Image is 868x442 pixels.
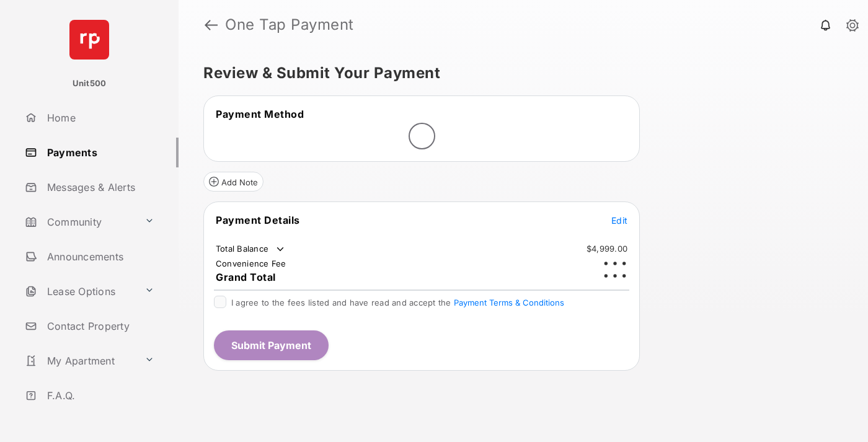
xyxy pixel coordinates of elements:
[203,66,833,81] h5: Review & Submit Your Payment
[20,346,139,376] a: My Apartment
[73,77,107,90] p: Unit500
[454,298,564,307] button: I agree to the fees listed and have read and accept the
[231,298,564,307] span: I agree to the fees listed and have read and accept the
[611,214,627,226] button: Edit
[215,258,287,269] td: Convenience Fee
[20,207,139,237] a: Community
[611,215,627,226] span: Edit
[216,108,304,120] span: Payment Method
[20,311,179,341] a: Contact Property
[225,17,354,32] strong: One Tap Payment
[20,276,139,306] a: Lease Options
[20,381,179,410] a: F.A.Q.
[216,214,300,226] span: Payment Details
[215,243,286,255] td: Total Balance
[69,20,109,60] img: svg+xml;base64,PHN2ZyB4bWxucz0iaHR0cDovL3d3dy53My5vcmcvMjAwMC9zdmciIHdpZHRoPSI2NCIgaGVpZ2h0PSI2NC...
[214,330,329,360] button: Submit Payment
[20,138,179,167] a: Payments
[203,172,263,192] button: Add Note
[586,243,628,254] td: $4,999.00
[20,103,179,133] a: Home
[20,242,179,272] a: Announcements
[216,271,276,283] span: Grand Total
[20,172,179,202] a: Messages & Alerts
